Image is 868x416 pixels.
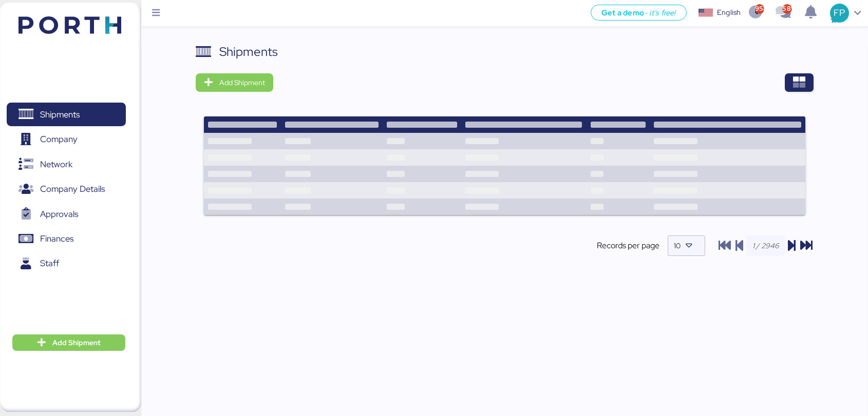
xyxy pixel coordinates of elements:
span: FP [834,6,845,19]
span: Records per page [597,240,659,252]
a: Staff [7,252,126,275]
span: Add Shipment [219,76,265,89]
span: Approvals [40,207,78,222]
a: Company [7,128,126,151]
span: 10 [674,241,681,250]
a: Approvals [7,202,126,226]
span: Add Shipment [52,336,101,349]
span: Shipments [40,107,80,122]
button: Menu [147,5,165,22]
input: 1 / 2946 [746,235,785,256]
div: Shipments [219,43,278,61]
a: Finances [7,227,126,251]
span: Network [40,157,72,172]
span: Company [40,132,78,147]
span: Staff [40,256,59,271]
span: Company Details [40,182,105,196]
button: Add Shipment [12,334,125,351]
button: Add Shipment [196,73,273,92]
span: Finances [40,231,73,246]
a: Shipments [7,103,126,126]
a: Company Details [7,177,126,201]
a: Network [7,152,126,176]
div: English [717,7,741,18]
